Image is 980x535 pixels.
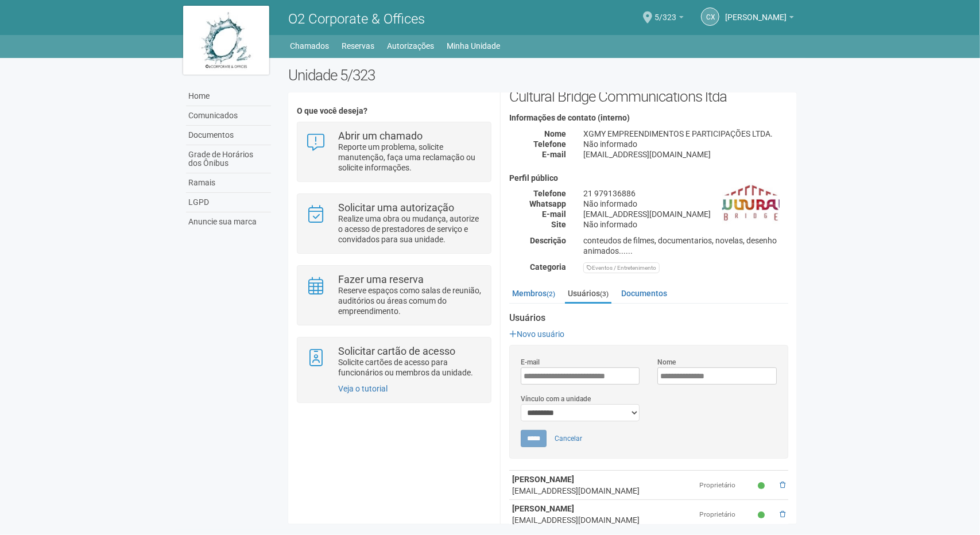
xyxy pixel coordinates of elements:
strong: Telefone [533,139,566,149]
span: O2 Corporate & Offices [288,11,425,27]
strong: [PERSON_NAME] [512,475,574,484]
a: Usuários(3) [565,285,611,304]
span: 5/323 [654,2,676,22]
small: (2) [547,290,555,298]
a: cx [701,7,719,26]
div: [EMAIL_ADDRESS][DOMAIN_NAME] [512,485,694,497]
p: Solicite cartões de acesso para funcionários ou membros da unidade. [338,357,482,378]
strong: [PERSON_NAME] [512,504,574,513]
div: [EMAIL_ADDRESS][DOMAIN_NAME] [575,209,797,219]
a: Anuncie sua marca [186,212,271,231]
a: Home [186,87,271,106]
div: [EMAIL_ADDRESS][DOMAIN_NAME] [512,514,694,526]
a: Veja o tutorial [338,384,388,393]
strong: Solicitar cartão de acesso [338,345,455,357]
img: business.png [722,174,780,231]
td: Proprietário [696,500,756,529]
strong: Usuários [509,313,788,323]
a: Grade de Horários dos Ônibus [186,145,271,173]
small: Ativo [758,481,768,491]
p: Reserve espaços como salas de reunião, auditórios ou áreas comum do empreendimento. [338,285,482,316]
h2: Unidade 5/323 [288,67,797,84]
a: 5/323 [654,14,684,24]
a: Minha Unidade [447,38,501,54]
label: Vínculo com a unidade [521,394,591,404]
a: Abrir um chamado Reporte um problema, solicite manutenção, faça uma reclamação ou solicite inform... [306,131,482,173]
div: 21 979136886 [575,188,797,199]
a: Reservas [342,38,375,54]
a: Membros(2) [509,285,558,302]
a: Autorizações [388,38,435,54]
strong: Abrir um chamado [338,130,423,142]
a: LGPD [186,193,271,212]
div: [EMAIL_ADDRESS][DOMAIN_NAME] [575,149,797,160]
div: conteudos de filmes, documentarios, novelas, desenho animados...... [575,235,797,256]
img: logo.jpg [183,6,269,75]
label: E-mail [521,357,540,367]
h4: O que você deseja? [297,107,491,115]
div: Não informado [575,139,797,149]
a: Fazer uma reserva Reserve espaços como salas de reunião, auditórios ou áreas comum do empreendime... [306,274,482,316]
small: (3) [600,290,609,298]
a: Cancelar [548,430,588,447]
a: Documentos [618,285,670,302]
div: Não informado [575,199,797,209]
h4: Perfil público [509,174,788,183]
a: Novo usuário [509,329,564,339]
strong: Categoria [530,262,566,272]
strong: E-mail [542,210,566,219]
strong: Telefone [533,189,566,198]
h4: Informações de contato (interno) [509,114,788,122]
div: XGMY EMPREENDIMENTOS E PARTICIPAÇÕES LTDA. [575,129,797,139]
label: Nome [657,357,676,367]
div: Não informado [575,219,797,230]
strong: Nome [544,129,566,138]
a: [PERSON_NAME] [725,14,794,24]
p: Realize uma obra ou mudança, autorize o acesso de prestadores de serviço e convidados para sua un... [338,214,482,245]
a: Ramais [186,173,271,193]
strong: Fazer uma reserva [338,273,424,285]
a: Documentos [186,126,271,145]
a: Solicitar uma autorização Realize uma obra ou mudança, autorize o acesso de prestadores de serviç... [306,203,482,245]
a: Solicitar cartão de acesso Solicite cartões de acesso para funcionários ou membros da unidade. [306,346,482,378]
td: Proprietário [696,471,756,500]
strong: Site [551,220,566,229]
a: Chamados [290,38,330,54]
strong: E-mail [542,150,566,159]
strong: Descrição [530,236,566,245]
div: Eventos / Entretenimento [583,262,660,273]
strong: Solicitar uma autorização [338,201,454,214]
p: Reporte um problema, solicite manutenção, faça uma reclamação ou solicite informações. [338,142,482,173]
strong: Whatsapp [529,199,566,208]
span: chen xian guan [725,2,787,22]
a: Comunicados [186,106,271,126]
small: Ativo [758,510,768,520]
